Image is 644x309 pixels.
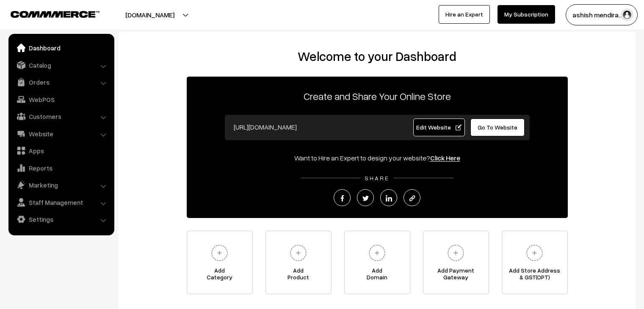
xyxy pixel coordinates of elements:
span: Add Product [266,267,331,284]
a: Catalog [11,58,111,73]
a: Orders [11,74,111,90]
img: plus.svg [287,241,310,265]
a: AddDomain [344,231,410,294]
a: Apps [11,143,111,158]
a: Dashboard [11,40,111,55]
span: Add Domain [345,267,410,284]
a: Reports [11,160,111,176]
a: Add Store Address& GST(OPT) [502,231,568,294]
span: Add Store Address & GST(OPT) [502,267,567,284]
span: Add Payment Gateway [423,267,489,284]
img: plus.svg [523,241,546,265]
a: Edit Website [413,119,465,136]
button: ashish mendira… [566,4,638,25]
span: Go To Website [478,124,517,131]
a: Hire an Expert [439,5,490,24]
h2: Welcome to your Dashboard [127,49,627,64]
a: Staff Management [11,195,111,210]
span: Edit Website [416,124,462,131]
img: COMMMERCE [11,11,100,17]
a: AddProduct [265,231,332,294]
a: Click Here [430,154,460,162]
a: Marketing [11,177,111,193]
span: Add Category [187,267,252,284]
a: WebPOS [11,92,111,107]
span: SHARE [360,174,394,182]
button: [DOMAIN_NAME] [96,4,204,25]
a: COMMMERCE [11,8,85,19]
a: Add PaymentGateway [423,231,489,294]
a: Settings [11,212,111,227]
a: Customers [11,109,111,124]
img: user [621,8,633,21]
p: Create and Share Your Online Store [187,88,568,104]
img: plus.svg [365,241,389,265]
a: AddCategory [187,231,253,294]
div: Want to Hire an Expert to design your website? [187,153,568,163]
img: plus.svg [444,241,467,265]
a: Website [11,126,111,141]
a: My Subscription [498,5,555,24]
img: plus.svg [208,241,231,265]
a: Go To Website [470,119,525,136]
